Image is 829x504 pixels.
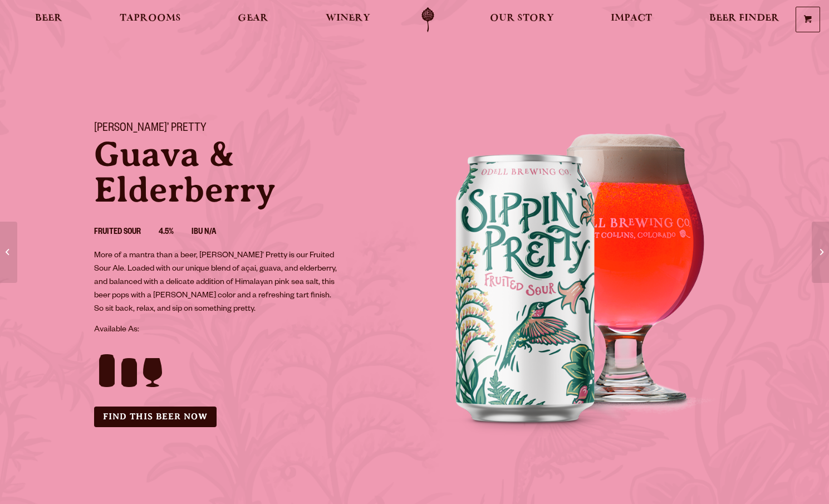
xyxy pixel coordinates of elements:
span: Gear [238,14,268,23]
p: Available As: [94,324,401,337]
span: Taprooms [120,14,181,23]
li: 4.5% [159,226,192,240]
a: Find this Beer Now [94,407,217,427]
img: This is the hero foreground aria label [415,109,749,443]
span: Our Story [490,14,554,23]
p: Guava & Elderberry [94,136,401,208]
a: Gear [230,7,276,32]
h1: [PERSON_NAME]’ Pretty [94,122,401,136]
a: Our Story [483,7,561,32]
span: Beer Finder [709,14,779,23]
p: More of a mantra than a beer, [PERSON_NAME]’ Pretty is our Fruited Sour Ale. Loaded with our uniq... [94,249,340,316]
li: IBU N/A [192,226,234,240]
a: Beer Finder [702,7,787,32]
span: Beer [35,14,62,23]
a: Odell Home [407,7,449,32]
a: Winery [318,7,377,32]
a: Taprooms [112,7,188,32]
a: Beer [28,7,70,32]
a: Impact [604,7,659,32]
li: Fruited Sour [94,226,159,240]
span: Impact [611,14,652,23]
span: Winery [326,14,370,23]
